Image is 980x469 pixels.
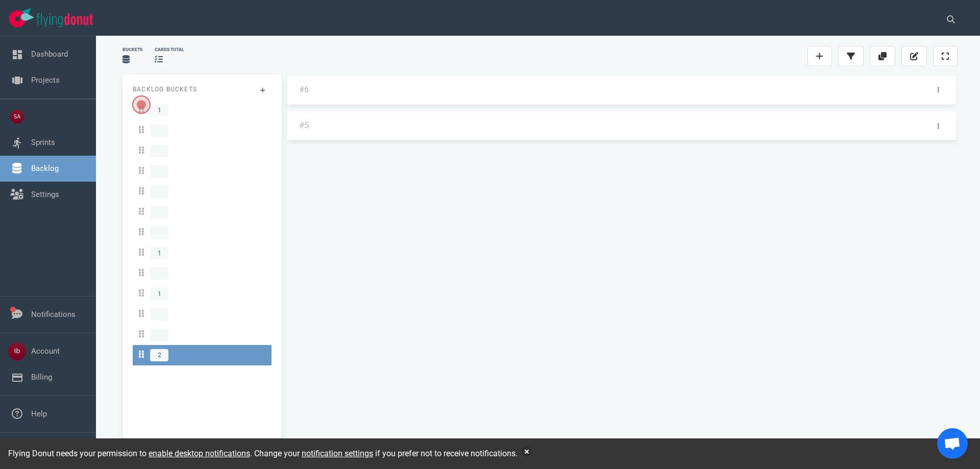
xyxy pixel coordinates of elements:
[150,104,168,116] span: 1
[302,449,373,458] a: notification settings
[133,345,272,365] a: 2
[31,76,60,85] a: Projects
[8,449,250,458] span: Flying Donut needs your permission to
[133,284,272,304] a: 1
[31,164,59,173] a: Backlog
[133,243,272,263] a: 1
[31,310,76,319] a: Notifications
[150,349,168,361] span: 2
[31,347,60,356] a: Account
[150,247,168,259] span: 1
[122,46,142,53] div: Buckets
[31,190,59,199] a: Settings
[31,138,55,147] a: Sprints
[133,100,272,120] a: 1
[31,373,52,382] a: Billing
[132,95,151,114] button: Open the dialog
[250,449,518,458] span: . Change your if you prefer not to receive notifications.
[133,85,272,94] p: Backlog Buckets
[299,85,309,94] a: #6
[37,13,93,27] img: Flying Donut text logo
[155,46,184,53] div: cards total
[31,50,68,59] a: Dashboard
[149,449,250,458] a: enable desktop notifications
[150,288,168,300] span: 1
[937,428,968,459] div: Open de chat
[31,409,47,418] a: Help
[299,120,309,130] a: #5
